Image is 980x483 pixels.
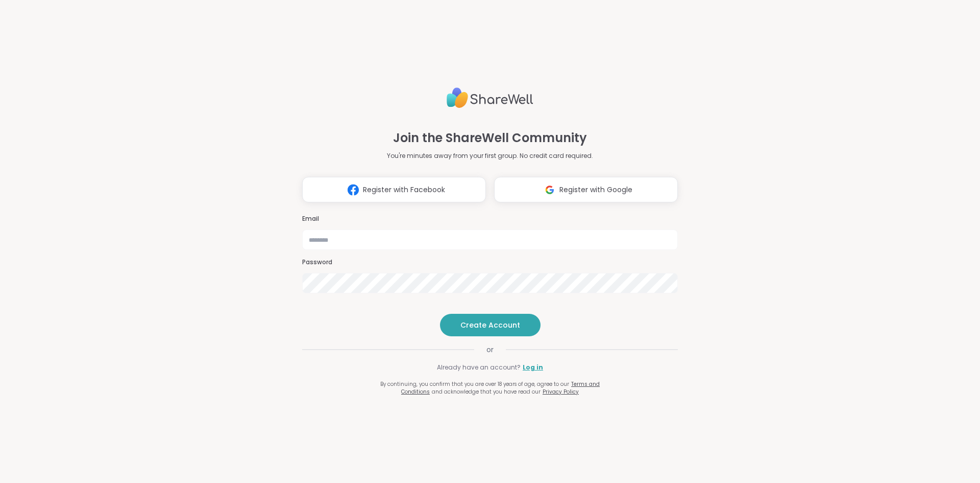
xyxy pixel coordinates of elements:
[559,185,632,195] span: Register with Google
[460,320,520,330] span: Create Account
[494,177,678,202] button: Register with Google
[344,180,363,199] img: ShareWell Logomark
[387,151,593,160] p: You're minutes away from your first group. No credit card required.
[447,83,533,112] img: ShareWell Logo
[474,344,506,355] span: or
[440,314,541,336] button: Create Account
[380,380,569,388] span: By continuing, you confirm that you are over 18 years of age, agree to our
[523,363,543,372] a: Log in
[432,388,541,396] span: and acknowledge that you have read our
[540,180,559,199] img: ShareWell Logomark
[302,258,678,267] h3: Password
[393,129,587,147] h1: Join the ShareWell Community
[401,380,600,396] a: Terms and Conditions
[543,388,579,396] a: Privacy Policy
[302,177,486,202] button: Register with Facebook
[302,215,678,223] h3: Email
[363,185,445,195] span: Register with Facebook
[437,363,521,372] span: Already have an account?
